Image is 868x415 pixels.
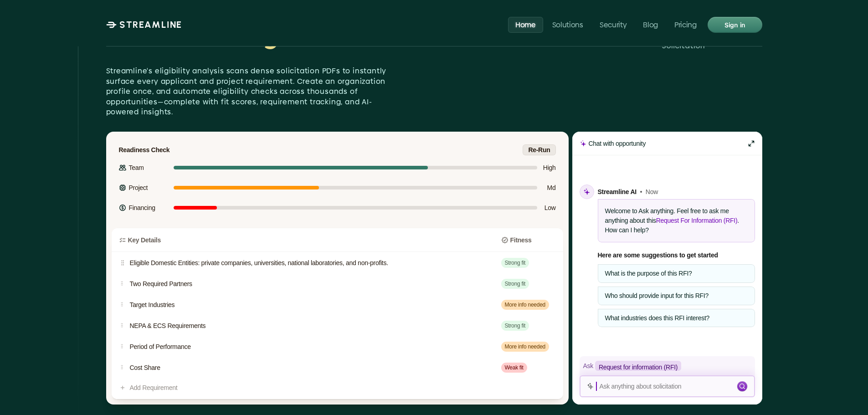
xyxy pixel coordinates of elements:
p: Two Required Partners [130,279,487,289]
p: NEPA & ECS Requirements [130,321,487,331]
p: Key Details [128,236,161,245]
p: Blog [643,20,658,29]
p: Home [515,20,536,29]
p: Project [129,182,148,194]
p: Team [129,162,144,174]
p: Cost Share [130,363,487,373]
p: What is the purpose of this RFI? [605,270,748,277]
p: Financing [129,202,155,214]
p: Re-Run [528,144,550,156]
p: Low [542,202,556,214]
p: Add Requirement [130,384,178,392]
p: More info needed [505,301,546,309]
a: Security [592,16,634,32]
p: Pricing [674,20,697,29]
a: Blog [636,16,665,32]
p: STREAMLINE [119,19,182,30]
p: Welcome to Ask anything. Feel free to ask me anything about this . How can I help? [605,206,748,235]
p: Sign in [724,19,745,31]
p: Here are some suggestions to get started [598,250,755,261]
p: Target Industries [130,300,487,310]
p: Period of Performance [130,342,487,352]
a: Home [508,16,543,32]
p: Ask anything about solicitation [600,383,735,390]
p: More info needed [505,343,546,351]
a: Sign in [708,17,762,33]
p: Chat with opportunity [589,140,646,148]
p: High [542,162,556,174]
p: Strong fit [505,322,526,330]
p: Md [542,182,556,194]
a: STREAMLINE [106,19,182,30]
p: Ask [583,362,594,370]
p: Eligible Domestic Entities: private companies, universities, national laboratories, and non-profits. [130,258,487,268]
p: Weak fit [505,364,524,372]
p: Fitness [510,236,532,245]
p: Streamline AI [598,186,637,197]
p: Readiness Check [119,146,170,154]
p: Solutions [552,20,583,29]
a: Pricing [667,16,704,32]
p: Streamline's eligibility analysis scans dense solicitation PDFs to instantly surface every applic... [106,66,398,117]
p: Now [646,186,658,197]
p: Security [600,20,627,29]
p: Strong fit [505,259,526,267]
p: Request for information (RFI) [599,364,678,371]
p: What industries does this RFI interest? [605,314,748,322]
p: Who should provide input for this RFI? [605,292,748,300]
p: Strong fit [505,280,526,288]
span: Request For Information (RFI) [656,217,738,224]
